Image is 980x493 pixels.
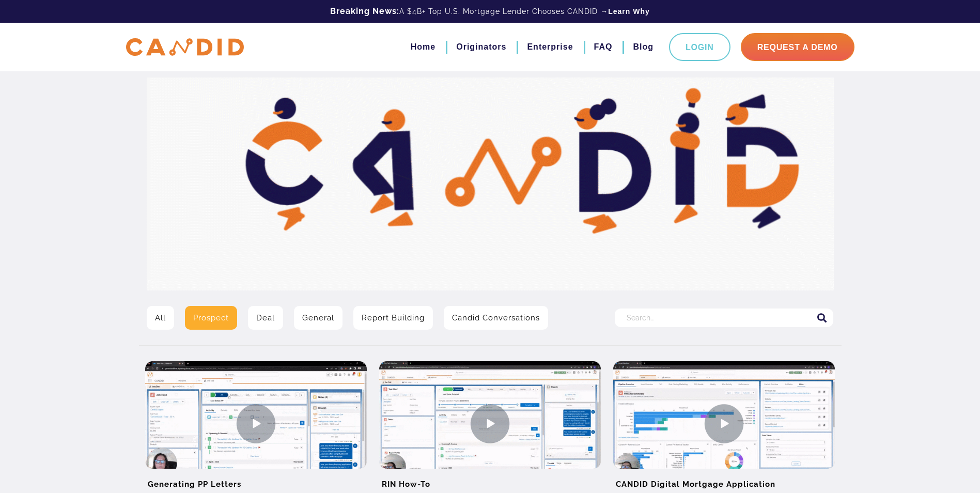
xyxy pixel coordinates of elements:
[126,38,244,56] img: CANDID APP
[633,38,654,56] a: Blog
[444,306,548,330] a: Candid Conversations
[594,38,613,56] a: FAQ
[669,33,730,61] a: Login
[294,306,343,330] a: General
[145,361,367,486] img: Generating PP Letters Video
[608,6,650,17] a: Learn Why
[456,38,506,56] a: Originators
[330,6,399,16] b: Breaking News:
[613,469,835,492] h2: CANDID Digital Mortgage Application
[248,306,283,330] a: Deal
[185,306,237,330] a: Prospect
[145,469,367,492] h2: Generating PP Letters
[741,33,854,61] a: Request A Demo
[379,361,601,486] img: RIN How-To Video
[147,306,174,330] a: All
[147,78,834,290] img: Video Library Hero
[411,38,435,56] a: Home
[613,361,835,486] img: CANDID Digital Mortgage Application Video
[527,38,573,56] a: Enterprise
[379,469,601,492] h2: RIN How-To
[353,306,433,330] a: Report Building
